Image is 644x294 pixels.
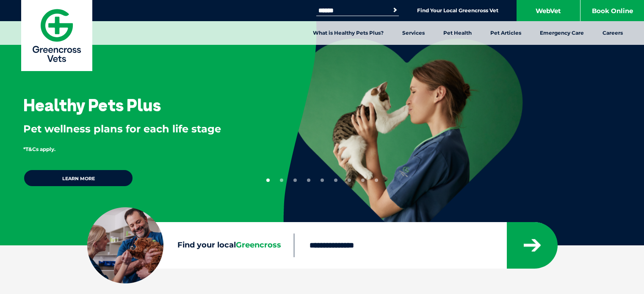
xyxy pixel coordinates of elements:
[593,21,632,45] a: Careers
[434,21,481,45] a: Pet Health
[87,239,294,252] label: Find your local
[321,179,324,182] button: 5 of 9
[334,179,337,182] button: 6 of 9
[531,21,593,45] a: Emergency Care
[23,96,161,113] h3: Healthy Pets Plus
[481,21,531,45] a: Pet Articles
[236,240,281,250] span: Greencross
[293,179,297,182] button: 3 of 9
[307,179,310,182] button: 4 of 9
[393,21,434,45] a: Services
[361,179,365,182] button: 8 of 9
[304,21,393,45] a: What is Healthy Pets Plus?
[391,6,399,14] button: Search
[266,179,270,182] button: 1 of 9
[23,169,133,187] a: Learn more
[348,179,351,182] button: 7 of 9
[375,179,378,182] button: 9 of 9
[23,146,55,152] span: *T&Cs apply.
[417,7,498,14] a: Find Your Local Greencross Vet
[23,122,256,136] p: Pet wellness plans for each life stage
[280,179,283,182] button: 2 of 9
